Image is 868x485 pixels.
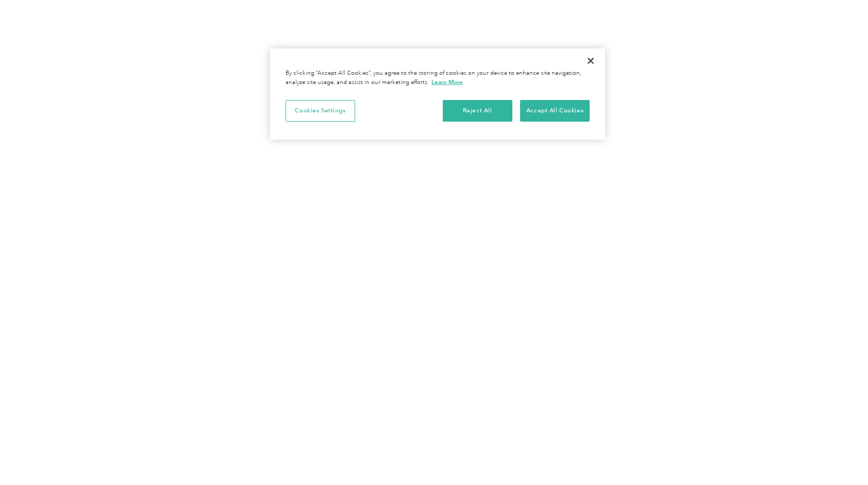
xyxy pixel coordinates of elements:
[286,100,355,122] button: Cookies Settings
[520,100,590,122] button: Accept All Cookies
[443,100,512,122] button: Reject All
[286,69,590,87] div: By clicking “Accept All Cookies”, you agree to the storing of cookies on your device to enhance s...
[270,48,605,140] div: Privacy
[431,78,463,86] a: More information about your privacy, opens in a new tab
[270,48,605,140] div: Cookie banner
[579,49,602,72] button: Close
